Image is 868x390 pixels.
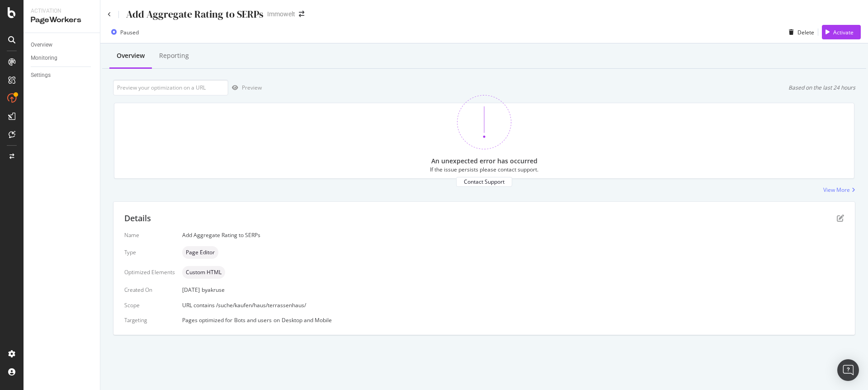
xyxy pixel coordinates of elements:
[282,316,332,324] div: Desktop and Mobile
[31,53,94,63] a: Monitoring
[31,71,94,80] a: Settings
[124,301,175,309] div: Scope
[431,157,538,166] div: An unexpected error has occurred
[31,71,51,80] div: Settings
[464,178,505,185] div: Contact Support
[186,250,215,255] span: Page Editor
[785,25,814,39] button: Delete
[457,95,511,149] img: 370bne1z.png
[837,214,844,222] div: pen-to-square
[31,7,93,15] div: Activation
[117,51,145,60] div: Overview
[120,29,139,36] div: Paused
[124,286,175,294] div: Created On
[182,301,306,309] span: URL contains /suche/kaufen/haus/terrassenhaus/
[108,12,111,17] a: Click to go back
[124,316,175,324] div: Targeting
[124,231,175,239] div: Name
[124,268,175,276] div: Optimized Elements
[823,186,850,194] div: View More
[113,80,228,95] input: Preview your optimization on a URL
[788,84,855,91] div: Based on the last 24 hours
[31,15,93,25] div: PageWorkers
[182,316,844,324] div: Pages optimized for on
[202,286,225,294] div: by akruse
[430,166,538,173] div: If the issue persists please contact support.
[833,29,854,36] div: Activate
[126,7,264,21] div: Add Aggregate Rating to SERPs
[182,286,844,294] div: [DATE]
[124,213,151,224] div: Details
[234,316,272,324] div: Bots and users
[797,29,814,36] div: Delete
[456,177,512,186] button: Contact Support
[242,84,262,91] div: Preview
[228,81,262,95] button: Preview
[186,270,222,275] span: Custom HTML
[159,51,189,60] div: Reporting
[182,231,844,239] div: Add Aggregate Rating to SERPs
[31,40,94,50] a: Overview
[31,40,52,50] div: Overview
[31,53,57,63] div: Monitoring
[124,248,175,256] div: Type
[822,25,861,39] button: Activate
[823,186,855,194] a: View More
[182,246,218,259] div: neutral label
[837,359,859,381] div: Open Intercom Messenger
[299,11,304,17] div: arrow-right-arrow-left
[267,10,295,19] div: Immowelt
[182,266,225,279] div: neutral label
